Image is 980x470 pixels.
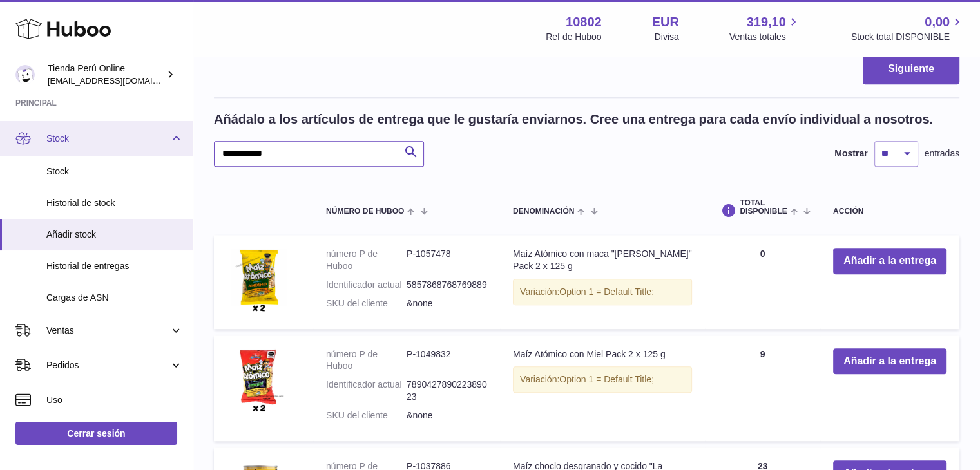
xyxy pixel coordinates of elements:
[46,292,183,304] span: Cargas de ASN
[740,199,787,216] span: Total DISPONIBLE
[851,14,965,43] a: 0,00 Stock total DISPONIBLE
[46,133,169,145] span: Stock
[407,279,487,291] dd: 5857868768769889
[326,279,407,291] dt: Identificador actual
[407,409,487,422] dd: &none
[48,62,164,87] div: Tienda Perú Online
[834,147,867,160] label: Mostrar
[705,235,820,329] td: 0
[863,54,959,84] button: Siguiente
[559,374,654,384] span: Option 1 = Default Title;
[747,14,786,31] span: 319,10
[500,235,705,329] td: Maíz Atómico con maca "[PERSON_NAME]" Pack 2 x 125 g
[500,335,705,441] td: Maíz Atómico con Miel Pack 2 x 125 g
[729,14,801,43] a: 319,10 Ventas totales
[326,207,404,216] span: Número de Huboo
[46,394,183,406] span: Uso
[46,324,169,337] span: Ventas
[833,348,946,375] button: Añadir a la entrega
[326,297,407,310] dt: SKU del cliente
[833,248,946,274] button: Añadir a la entrega
[652,14,679,31] strong: EUR
[326,409,407,422] dt: SKU del cliente
[46,229,183,241] span: Añadir stock
[513,279,692,305] div: Variación:
[729,31,801,43] span: Ventas totales
[655,31,679,43] div: Divisa
[705,335,820,441] td: 9
[407,348,487,373] dd: P-1049832
[566,14,602,31] strong: 10802
[46,260,183,272] span: Historial de entregas
[326,379,407,403] dt: Identificador actual
[851,31,965,43] span: Stock total DISPONIBLE
[46,359,169,371] span: Pedidos
[48,75,189,86] span: [EMAIL_ADDRESS][DOMAIN_NAME]
[513,366,692,393] div: Variación:
[407,379,487,403] dd: 789042789022389023
[46,165,183,178] span: Stock
[326,348,407,373] dt: número P de Huboo
[513,207,574,216] span: Denominación
[925,14,950,31] span: 0,00
[407,297,487,310] dd: &none
[559,287,654,297] span: Option 1 = Default Title;
[833,207,946,216] div: Acción
[326,248,407,272] dt: número P de Huboo
[227,348,291,413] img: Maíz Atómico con Miel Pack 2 x 125 g
[407,248,487,272] dd: P-1057478
[15,422,177,445] a: Cerrar sesión
[46,197,183,209] span: Historial de stock
[214,111,933,128] h2: Añádalo a los artículos de entrega que le gustaría enviarnos. Cree una entrega para cada envío in...
[227,248,291,312] img: Maíz Atómico con maca "Andino" Pack 2 x 125 g
[925,147,959,160] span: entradas
[546,31,601,43] div: Ref de Huboo
[15,65,35,84] img: contacto@tiendaperuonline.com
